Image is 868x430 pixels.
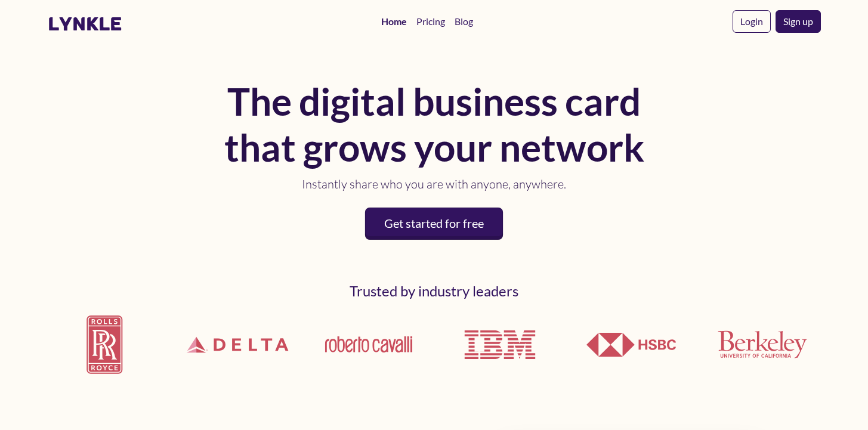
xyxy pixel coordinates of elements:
[718,330,807,358] img: UCLA Berkeley
[48,305,165,383] img: Rolls Royce
[412,10,450,33] a: Pricing
[48,283,821,300] h2: Trusted by industry leaders
[179,303,296,386] img: Delta Airlines
[455,300,545,389] img: IBM
[586,333,676,357] img: HSBC
[48,13,122,35] a: lynkle
[733,10,771,33] a: Login
[776,10,821,33] a: Sign up
[365,208,503,240] a: Get started for free
[220,79,649,171] h1: The digital business card that grows your network
[450,10,478,33] a: Blog
[220,175,649,193] p: Instantly share who you are with anyone, anywhere.
[376,10,412,33] a: Home
[324,335,413,354] img: Roberto Cavalli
